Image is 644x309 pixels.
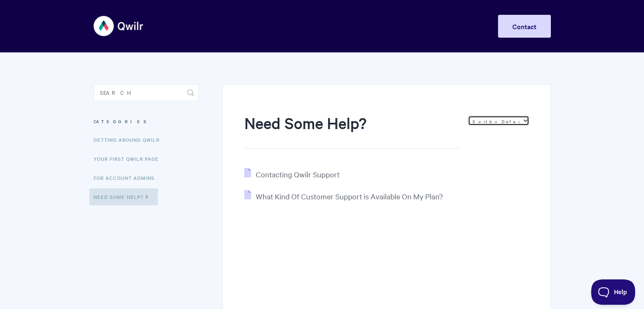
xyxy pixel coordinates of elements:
input: Search [94,84,199,101]
a: Contacting Qwilr Support [244,169,339,179]
img: Qwilr Help Center [94,10,144,42]
h1: Need Some Help? [244,112,459,149]
span: Contacting Qwilr Support [255,169,339,179]
select: Page reloads on selection [468,116,529,126]
span: What Kind Of Customer Support is Available On My Plan? [255,191,442,201]
a: Your First Qwilr Page [94,150,165,167]
a: What Kind Of Customer Support is Available On My Plan? [244,191,442,201]
iframe: Toggle Customer Support [591,279,636,305]
h3: Categories [94,114,199,129]
a: Contact [498,15,551,38]
a: For Account Admins [94,169,161,186]
a: Need Some Help? [89,188,158,205]
a: Getting Around Qwilr [94,131,166,148]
